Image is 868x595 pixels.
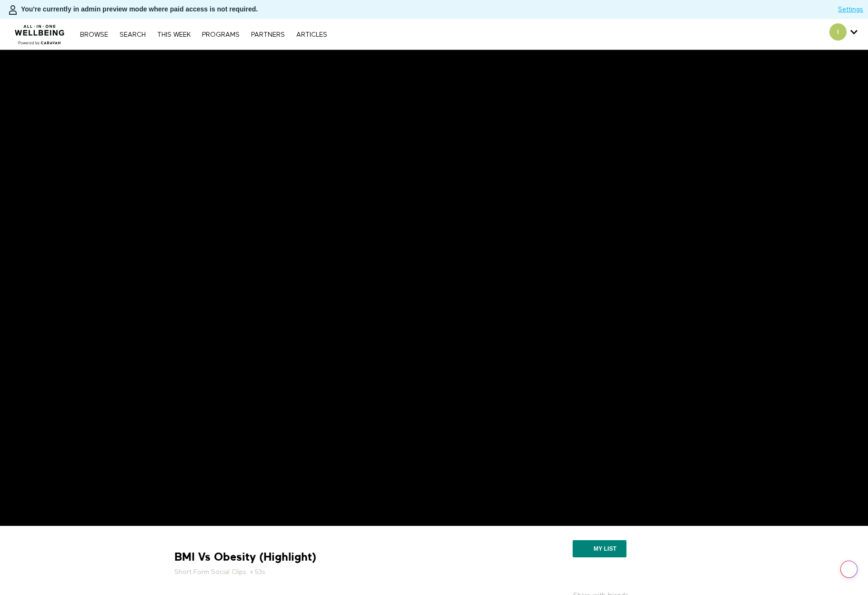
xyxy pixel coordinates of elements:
[115,31,151,38] a: Search
[838,5,863,14] a: Settings
[822,19,865,50] div: Secondary
[246,31,290,38] a: PARTNERS
[75,31,113,38] a: Browse
[174,550,316,564] strong: BMI Vs Obesity (Highlight)
[7,4,19,16] img: person-bdfc0eaa9744423c596e6e1c01710c89950b1dff7c83b5d61d716cfd8139584f.svg
[174,567,494,577] h5: • 53s
[11,18,69,46] img: CARAVAN
[174,567,246,577] a: Short Form Social Clips
[197,31,244,38] a: PROGRAMS
[292,31,332,38] a: ARTICLES
[573,540,626,557] button: My list
[75,30,332,39] nav: Primary
[152,31,195,38] a: THIS WEEK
